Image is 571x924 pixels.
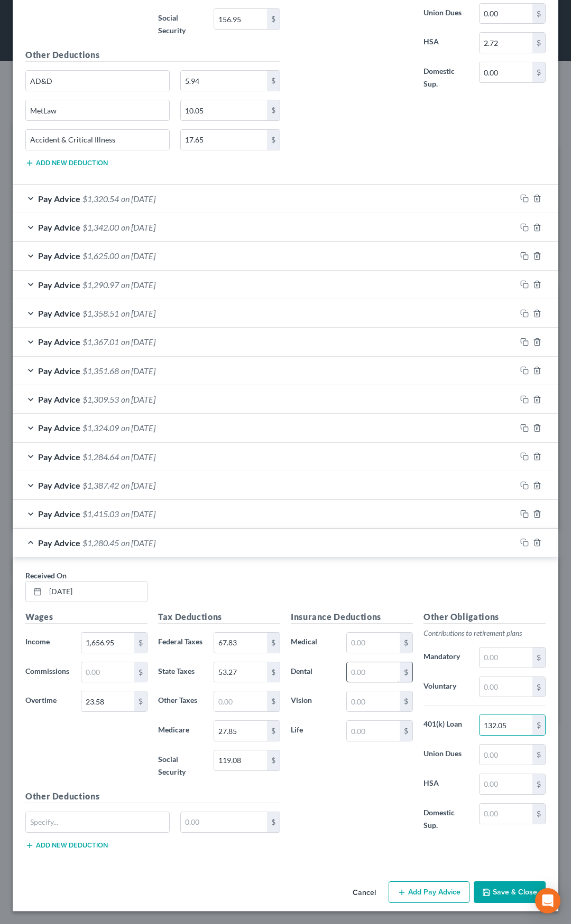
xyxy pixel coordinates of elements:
[347,691,400,711] input: 0.00
[153,691,208,712] label: Other Taxes
[121,251,155,261] span: on [DATE]
[214,633,267,653] input: 0.00
[423,611,546,624] h5: Other Obligations
[38,423,80,433] span: Pay Advice
[134,691,147,711] div: $
[480,647,532,668] input: 0.00
[121,280,155,290] span: on [DATE]
[480,774,532,794] input: 0.00
[82,538,119,548] span: $1,280.45
[423,628,546,639] p: Contributions to retirement plans
[26,71,169,91] input: Specify...
[45,582,147,602] input: MM/DD/YYYY
[121,452,155,462] span: on [DATE]
[480,745,532,765] input: 0.00
[389,881,469,903] button: Add Pay Advice
[82,337,119,347] span: $1,367.01
[38,308,80,318] span: Pay Advice
[38,452,80,462] span: Pay Advice
[480,33,532,53] input: 0.00
[267,812,280,832] div: $
[20,662,76,683] label: Commissions
[82,452,119,462] span: $1,284.64
[418,647,474,668] label: Mandatory
[418,744,474,765] label: Union Dues
[38,222,80,232] span: Pay Advice
[267,721,280,741] div: $
[81,633,134,653] input: 0.00
[532,62,545,82] div: $
[214,9,267,29] input: 0.00
[121,480,155,490] span: on [DATE]
[214,691,267,711] input: 0.00
[25,790,280,803] h5: Other Deductions
[400,633,412,653] div: $
[347,662,400,682] input: 0.00
[153,662,208,683] label: State Taxes
[121,509,155,519] span: on [DATE]
[153,632,208,653] label: Federal Taxes
[418,32,474,53] label: HSA
[267,633,280,653] div: $
[25,49,280,62] h5: Other Deductions
[38,251,80,261] span: Pay Advice
[181,71,267,91] input: 0.00
[38,480,80,490] span: Pay Advice
[181,130,267,150] input: 0.00
[121,308,155,318] span: on [DATE]
[82,251,119,261] span: $1,625.00
[82,222,119,232] span: $1,342.00
[480,677,532,697] input: 0.00
[344,882,384,903] button: Cancel
[153,750,208,782] label: Social Security
[267,9,280,29] div: $
[81,691,134,711] input: 0.00
[82,366,119,376] span: $1,351.68
[181,812,267,832] input: 0.00
[82,394,119,404] span: $1,309.53
[25,637,50,646] span: Income
[26,812,169,832] input: Specify...
[121,366,155,376] span: on [DATE]
[82,194,119,204] span: $1,320.54
[214,721,267,741] input: 0.00
[480,715,532,735] input: 0.00
[418,62,474,93] label: Domestic Sup.
[285,691,341,712] label: Vision
[20,691,76,712] label: Overtime
[532,647,545,668] div: $
[532,774,545,794] div: $
[38,194,80,204] span: Pay Advice
[285,662,341,683] label: Dental
[418,774,474,795] label: HSA
[285,632,341,653] label: Medical
[153,8,208,40] label: Social Security
[535,888,560,913] div: Open Intercom Messenger
[38,280,80,290] span: Pay Advice
[26,100,169,120] input: Specify...
[134,662,147,682] div: $
[134,633,147,653] div: $
[26,130,169,150] input: Specify...
[267,71,280,91] div: $
[82,480,119,490] span: $1,387.42
[158,611,280,624] h5: Tax Deductions
[418,3,474,24] label: Union Dues
[532,677,545,697] div: $
[82,509,119,519] span: $1,415.03
[82,423,119,433] span: $1,324.09
[480,4,532,24] input: 0.00
[285,720,341,741] label: Life
[214,662,267,682] input: 0.00
[121,423,155,433] span: on [DATE]
[25,611,148,624] h5: Wages
[38,509,80,519] span: Pay Advice
[38,394,80,404] span: Pay Advice
[214,750,267,770] input: 0.00
[38,366,80,376] span: Pay Advice
[400,721,412,741] div: $
[347,633,400,653] input: 0.00
[532,33,545,53] div: $
[38,337,80,347] span: Pay Advice
[418,677,474,698] label: Voluntary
